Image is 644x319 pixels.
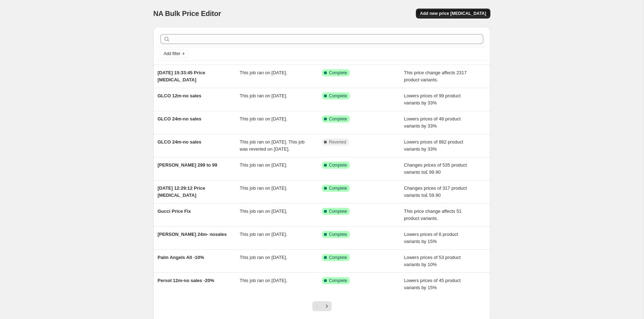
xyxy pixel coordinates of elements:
span: Changes prices of 317 product variants to [404,185,467,198]
span: [PERSON_NAME] 24m- nosales [158,232,227,237]
span: This job ran on [DATE]. [240,232,287,237]
span: [PERSON_NAME] 299 to 99 [158,162,217,168]
span: Lowers prices of 53 product variants by 10% [404,255,461,267]
span: This job ran on [DATE]. [240,162,287,168]
span: NA Bulk Price Editor [153,10,221,17]
span: This job ran on [DATE]. [240,209,287,214]
span: [DATE] 12:29:12 Price [MEDICAL_DATA] [158,185,205,198]
span: Palm Angels All -10% [158,255,204,260]
span: Complete [329,209,347,214]
span: This job ran on [DATE]. This job was reverted on [DATE]. [240,139,305,152]
span: Persol 12m-no sales -20% [158,278,214,283]
span: This job ran on [DATE]. [240,93,287,98]
span: Complete [329,185,347,191]
span: This job ran on [DATE]. [240,185,287,191]
span: Reverted [329,139,346,145]
span: GLCO 24m-no sales [158,116,202,121]
span: Complete [329,116,347,122]
span: Lowers prices of 99 product variants by 33% [404,93,461,106]
span: This job ran on [DATE]. [240,116,287,121]
nav: Pagination [312,301,332,311]
span: £ 99.90 [425,169,440,175]
span: £ 59.90 [425,193,440,198]
button: Next [322,301,332,311]
span: GLCO 24m-no sales [158,139,202,145]
span: This job ran on [DATE]. [240,278,287,283]
span: Complete [329,70,347,76]
span: This job ran on [DATE]. [240,70,287,75]
span: Changes prices of 535 product variants to [404,162,467,175]
span: Lowers prices of 45 product variants by 15% [404,278,461,290]
span: Gucci Price Fix [158,209,191,214]
span: Lowers prices of 882 product variants by 33% [404,139,463,152]
span: This price change affects 2317 product variants. [404,70,467,82]
span: GLCO 12m-no sales [158,93,202,98]
span: Complete [329,162,347,168]
span: Complete [329,232,347,237]
span: Lowers prices of 48 product variants by 33% [404,116,461,129]
span: This job ran on [DATE]. [240,255,287,260]
span: Lowers prices of 6 product variants by 15% [404,232,458,244]
span: Add new price [MEDICAL_DATA] [420,11,486,16]
span: This price change affects 51 product variants. [404,209,462,221]
button: Add filter [160,49,189,58]
span: Add filter [164,51,180,56]
span: Complete [329,255,347,260]
span: [DATE] 15:33:45 Price [MEDICAL_DATA] [158,70,205,82]
span: Complete [329,278,347,283]
span: Complete [329,93,347,99]
button: Add new price [MEDICAL_DATA] [416,9,490,18]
